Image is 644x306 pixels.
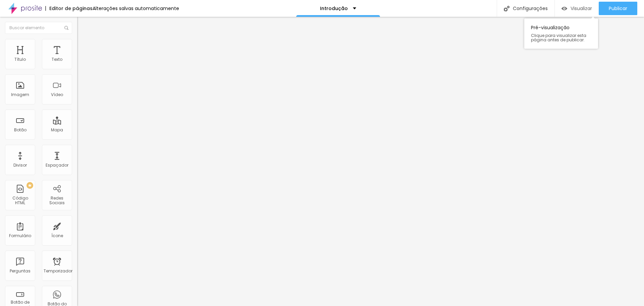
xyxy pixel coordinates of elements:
[49,195,65,206] font: Redes Sociais
[13,162,27,168] font: Divisor
[44,268,72,274] font: Temporizador
[11,92,29,97] font: Imagem
[93,5,179,12] font: Alterações salvas automaticamente
[561,6,567,11] img: view-1.svg
[504,6,509,11] img: Ícone
[52,56,62,62] font: Texto
[51,92,63,97] font: Vídeo
[9,233,31,238] font: Formulário
[320,5,348,12] font: Introdução
[609,5,627,12] font: Publicar
[14,127,26,133] font: Botão
[12,195,28,206] font: Código HTML
[513,5,548,12] font: Configurações
[51,127,63,133] font: Mapa
[5,22,72,34] input: Buscar elemento
[571,5,592,12] font: Visualizar
[46,162,68,168] font: Espaçador
[77,17,644,306] iframe: Editor
[599,2,637,15] button: Publicar
[10,268,31,274] font: Perguntas
[531,24,570,31] font: Pré-visualização
[555,2,599,15] button: Visualizar
[49,5,93,12] font: Editor de páginas
[51,233,63,238] font: Ícone
[531,33,586,43] font: Clique para visualizar esta página antes de publicar.
[14,56,26,62] font: Título
[64,26,68,30] img: Ícone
